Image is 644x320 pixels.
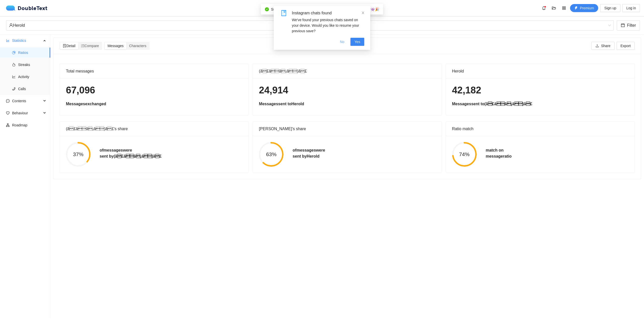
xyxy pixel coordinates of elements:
[293,147,325,159] h5: of messages were sent by Herold
[621,43,631,49] span: Export
[259,122,435,136] div: [PERSON_NAME]'s share
[626,5,636,11] span: Log in
[452,64,628,78] div: Herold
[12,87,16,91] span: phone
[66,152,91,157] span: 37%
[63,44,66,48] span: file-search
[350,38,364,46] button: Yes
[18,72,46,82] span: Activity
[107,44,124,48] span: Messages
[281,10,287,16] span: book
[604,5,616,11] span: Sign up
[622,4,640,12] button: Log in
[600,4,620,12] button: Sign up
[486,147,512,159] h5: match on message ratio
[63,44,75,48] span: Detail
[18,84,46,94] span: Calls
[9,21,606,30] div: Herold
[591,42,614,50] button: uploadShare
[81,44,85,48] span: ordered-list
[66,84,242,96] h1: 67,096
[259,152,284,157] span: 63%
[560,6,568,10] span: appstore
[595,44,599,48] span: upload
[66,101,242,107] h5: Messages exchanged
[452,122,628,136] div: Ratio match
[452,101,628,107] h5: Messages sent to (ã£ââ¡â)ã£
[12,51,16,54] span: pie-chart
[336,38,348,46] button: No
[354,39,360,45] span: Yes
[292,10,364,16] div: Instagram chats found
[9,23,13,27] span: user
[265,7,269,11] span: check-circle
[6,99,10,103] span: message
[340,39,344,45] span: No
[550,4,558,12] button: folder-open
[259,84,435,96] h1: 24,914
[617,42,635,50] button: Export
[560,4,568,12] button: appstore
[621,23,625,28] span: calendar
[540,4,548,12] button: bell
[550,6,558,10] span: folder-open
[100,147,162,159] h5: of messages were sent by (ã£ââ¡â)ã£
[361,11,365,15] span: close
[271,7,379,11] span: Sucess! We've identified you as 🎉
[9,21,611,30] span: Herold
[601,43,610,49] span: Share
[18,48,46,58] span: Ratios
[6,123,10,127] span: apartment
[6,111,10,115] span: heart
[452,84,628,96] h1: 42,182
[129,44,146,48] span: Characters
[12,96,42,106] span: Contents
[6,6,48,11] div: DoubleText
[66,64,242,78] div: Total messages
[452,152,477,157] span: 74%
[627,22,636,28] span: Filter
[292,17,364,34] div: We've found your previous chats saved on your device. Would you like to resume your previous save?
[66,122,242,136] div: (ã£ââ¡â)ã£'s share
[12,120,46,130] span: Roadmap
[12,108,42,118] span: Behaviour
[12,75,16,79] span: line-chart
[6,6,18,11] img: logo
[540,6,548,10] span: bell
[18,60,46,70] span: Streaks
[81,44,99,48] span: Compare
[580,5,594,11] span: Premium
[259,64,435,78] div: (ã£ââ¡â)ã£
[12,35,42,46] span: Statistics
[259,101,435,107] h5: Messages sent to Herold
[6,6,48,11] a: logoDoubleText
[6,39,10,42] span: bar-chart
[574,6,578,10] span: thunderbolt
[12,63,16,66] span: fire
[617,20,640,30] button: calendarFilter
[570,4,598,12] button: thunderboltPremium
